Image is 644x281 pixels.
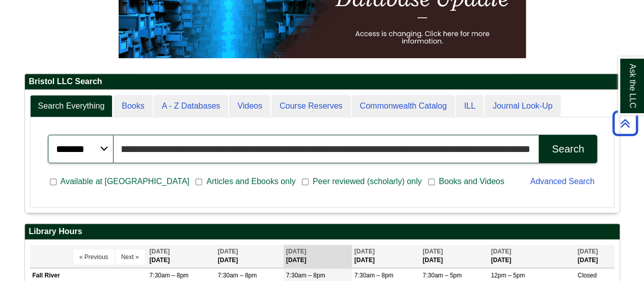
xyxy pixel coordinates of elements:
th: [DATE] [284,245,352,268]
span: [DATE] [150,248,170,255]
th: [DATE] [215,245,284,268]
button: « Previous [74,249,114,265]
h2: Bristol LLC Search [25,74,620,90]
span: [DATE] [286,248,306,255]
a: A - Z Databases [154,95,229,118]
th: [DATE] [575,245,614,268]
span: [DATE] [354,248,375,255]
a: Advanced Search [530,177,594,186]
h2: Library Hours [25,224,620,240]
span: [DATE] [577,248,598,255]
a: Books [114,95,152,118]
span: 12pm – 5pm [491,272,525,279]
input: Articles and Ebooks only [195,177,202,187]
span: Peer reviewed (scholarly) only [309,175,426,188]
div: Search [552,143,584,155]
span: 7:30am – 5pm [423,272,462,279]
th: [DATE] [420,245,488,268]
button: Next » [116,249,145,265]
a: Course Reserves [271,95,351,118]
span: [DATE] [423,248,443,255]
input: Peer reviewed (scholarly) only [302,177,309,187]
span: Closed [577,272,596,279]
th: [DATE] [488,245,575,268]
span: [DATE] [491,248,511,255]
a: Commonwealth Catalog [352,95,455,118]
a: Search Everything [30,95,113,118]
a: Journal Look-Up [485,95,561,118]
span: [DATE] [218,248,238,255]
a: Back to Top [609,116,641,130]
a: ILL [456,95,483,118]
input: Available at [GEOGRAPHIC_DATA] [50,177,57,187]
button: Search [539,135,597,163]
span: 7:30am – 8pm [354,272,394,279]
span: 7:30am – 8pm [286,272,325,279]
span: Books and Videos [435,175,509,188]
span: Articles and Ebooks only [202,175,299,188]
th: [DATE] [352,245,420,268]
th: [DATE] [147,245,215,268]
span: 7:30am – 8pm [218,272,257,279]
span: 7:30am – 8pm [150,272,189,279]
a: Videos [229,95,270,118]
span: Available at [GEOGRAPHIC_DATA] [57,175,193,188]
input: Books and Videos [428,177,435,187]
